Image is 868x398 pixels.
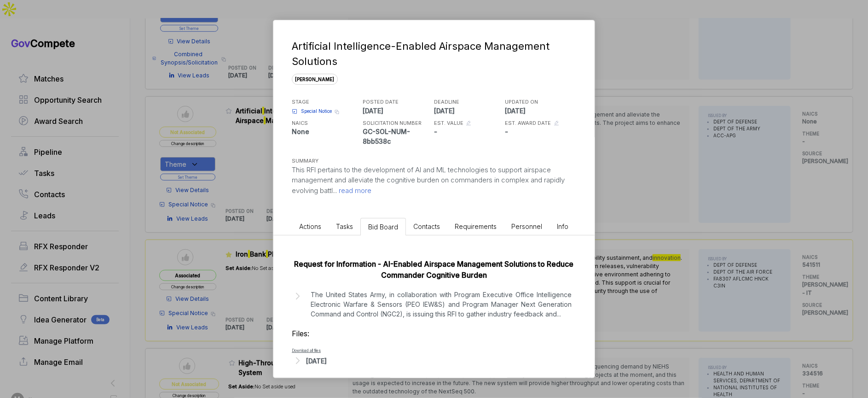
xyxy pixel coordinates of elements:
[434,127,503,136] p: -
[295,259,574,280] a: Request for Information - AI-Enabled Airspace Management Solutions to Reduce Commander Cognitive ...
[306,356,327,366] div: [DATE]
[413,222,440,230] span: Contacts
[434,119,463,127] h5: EST. VALUE
[292,127,361,136] p: None
[505,127,574,136] p: -
[311,290,572,319] p: The United States Army, in collaboration with Program Executive Office Intelligence Electronic Wa...
[434,98,503,106] h5: DEADLINE
[363,98,432,106] h5: POSTED DATE
[292,98,361,106] h5: STAGE
[292,119,361,127] h5: NAICS
[455,222,497,230] span: Requirements
[505,119,551,127] h5: EST. AWARD DATE
[337,186,371,195] span: read more
[557,222,568,230] span: Info
[505,106,574,116] p: [DATE]
[292,165,576,196] p: This RFI pertains to the development of AI and ML technologies to support airspace management and...
[368,223,398,231] span: Bid Board
[292,74,338,85] span: [PERSON_NAME]
[336,222,353,230] span: Tasks
[292,328,576,339] h3: Files:
[292,108,332,115] a: Special Notice
[363,127,432,146] p: GC-SOL-NUM-8bb538c
[292,39,573,69] div: Artificial Intelligence-Enabled Airspace Management Solutions
[363,106,432,116] p: [DATE]
[301,108,332,115] span: Special Notice
[363,119,432,127] h5: SOLICITATION NUMBER
[505,98,574,106] h5: UPDATED ON
[511,222,542,230] span: Personnel
[299,222,321,230] span: Actions
[434,106,503,116] p: [DATE]
[292,348,321,353] a: Download all files
[292,157,561,165] h5: SUMMARY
